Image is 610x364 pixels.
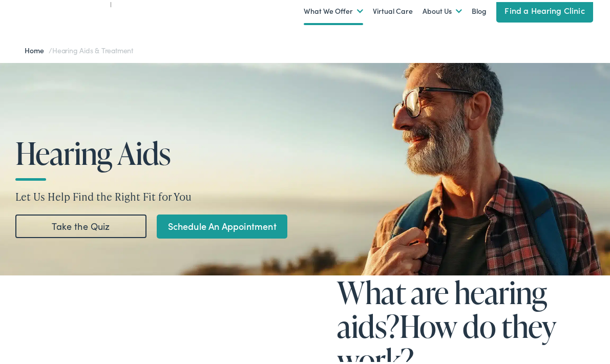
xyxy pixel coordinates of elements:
a: Schedule An Appointment [157,212,287,237]
span: Hearing Aids & Treatment [52,43,133,53]
a: Home [25,43,49,53]
h1: Hearing Aids [15,134,327,168]
p: Let Us Help Find the Right Fit for You [15,187,602,202]
span: / [25,43,133,53]
a: Take the Quiz [15,212,146,236]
